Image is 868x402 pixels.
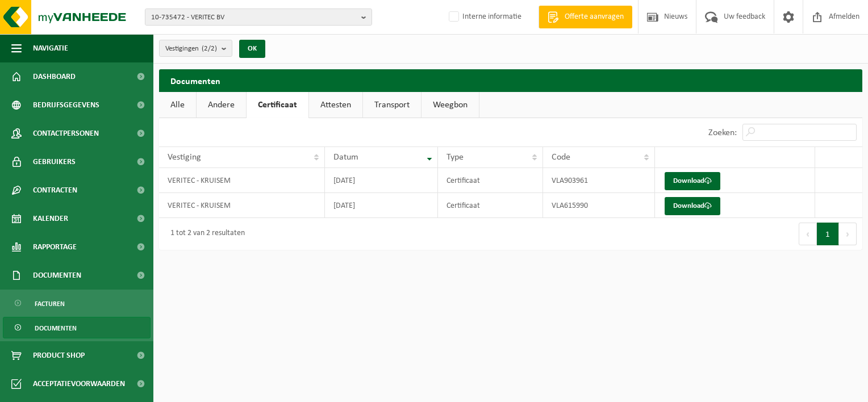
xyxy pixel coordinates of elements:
[33,370,125,398] span: Acceptatievoorwaarden
[151,9,357,26] span: 10-735472 - VERITEC BV
[33,119,99,148] span: Contactpersonen
[35,293,65,315] span: Facturen
[33,148,76,176] span: Gebruikers
[33,176,77,204] span: Contracten
[159,168,325,193] td: VERITEC - KRUISEM
[33,91,99,119] span: Bedrijfsgegevens
[543,168,655,193] td: VLA903961
[446,153,464,162] span: Type
[197,92,246,118] a: Andere
[446,9,521,26] label: Interne informatie
[665,172,720,190] a: Download
[239,40,265,58] button: OK
[159,92,196,118] a: Alle
[552,153,570,162] span: Code
[145,9,372,26] button: 10-735472 - VERITEC BV
[33,204,68,233] span: Kalender
[438,193,543,218] td: Certificaat
[168,153,201,162] span: Vestiging
[159,40,232,57] button: Vestigingen(2/2)
[33,233,77,261] span: Rapportage
[202,45,217,52] count: (2/2)
[325,168,438,193] td: [DATE]
[799,223,817,245] button: Previous
[33,62,76,91] span: Dashboard
[309,92,362,118] a: Attesten
[3,292,151,314] a: Facturen
[543,193,655,218] td: VLA615990
[325,193,438,218] td: [DATE]
[159,193,325,218] td: VERITEC - KRUISEM
[438,168,543,193] td: Certificaat
[165,224,245,244] div: 1 tot 2 van 2 resultaten
[33,261,81,290] span: Documenten
[3,317,151,338] a: Documenten
[333,153,358,162] span: Datum
[562,11,627,23] span: Offerte aanvragen
[159,69,862,91] h2: Documenten
[247,92,308,118] a: Certificaat
[839,223,857,245] button: Next
[35,317,77,339] span: Documenten
[708,128,737,137] label: Zoeken:
[363,92,421,118] a: Transport
[539,6,632,28] a: Offerte aanvragen
[165,40,217,57] span: Vestigingen
[665,197,720,215] a: Download
[817,223,839,245] button: 1
[33,34,68,62] span: Navigatie
[33,341,85,370] span: Product Shop
[422,92,479,118] a: Weegbon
